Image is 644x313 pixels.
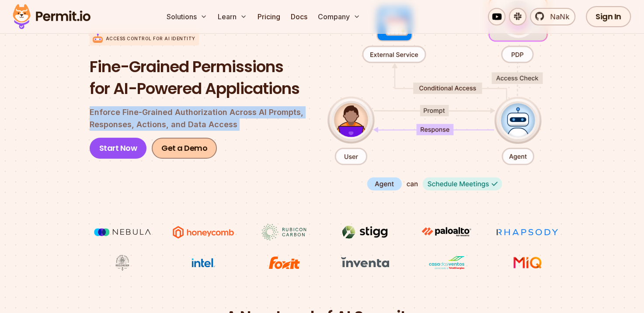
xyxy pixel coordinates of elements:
[251,254,317,271] img: Foxit
[218,11,237,22] font: Learn
[90,138,147,159] a: Start Now
[314,8,364,25] button: Company
[332,254,398,270] img: inventa
[414,224,479,240] img: paloalto
[586,6,631,27] a: Sign In
[90,56,313,99] h1: Fine-Grained Permissions for AI-Powered Applications
[530,8,575,25] a: NaNk
[90,254,155,271] img: Maricopa County Recorder\'s Office
[332,224,398,240] img: Stigg
[318,11,350,22] font: Company
[254,8,284,25] a: Pricing
[214,8,251,25] button: Learn
[498,255,557,270] img: MIQ
[90,106,313,131] p: Enforce Fine-Grained Authorization Across AI Prompts, Responses, Actions, and Data Access
[287,8,311,25] a: Docs
[494,224,560,240] img: Rhapsody Health
[90,224,155,240] img: Nebula
[251,224,317,240] img: Rubicon
[171,254,236,271] img: Intel
[414,254,479,271] img: Casa dos Ventos
[167,11,197,22] font: Solutions
[163,8,211,25] button: Solutions
[545,11,569,22] span: NaNk
[9,2,94,31] img: Permit logo
[152,138,217,159] a: Get a Demo
[171,224,236,240] img: Honeycomb
[106,35,195,42] p: Access control for AI Identity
